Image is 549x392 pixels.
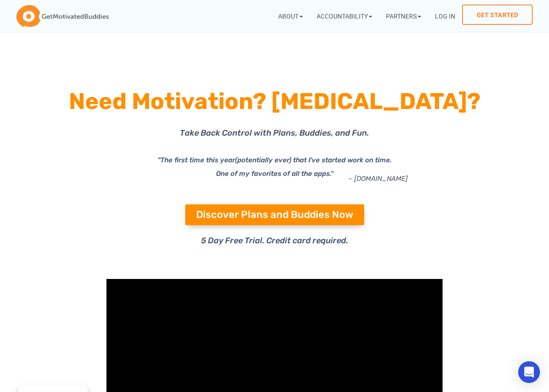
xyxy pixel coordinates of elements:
h1: Need Motivation? [MEDICAL_DATA]? [30,85,519,118]
span: 5 Day Free Trial. Credit card required. [201,236,348,246]
a: Get Started [462,5,533,25]
a: – [DOMAIN_NAME] [348,175,408,183]
a: Accountability [310,5,379,28]
div: Open Intercom Messenger [518,361,540,383]
a: Log In [428,5,462,28]
a: Partners [379,5,428,28]
a: Discover Plans and Buddies Now [185,204,364,225]
img: GetMotivatedBuddies [16,5,109,28]
span: Discover Plans and Buddies Now [196,210,353,220]
a: About [271,5,310,28]
i: "The first time this year [158,156,235,164]
i: (potentially ever) that I've started work on time. One of my favorites of all the apps." [216,156,392,178]
span: Take Back Control with Plans, Buddies, and Fun. [180,128,369,138]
